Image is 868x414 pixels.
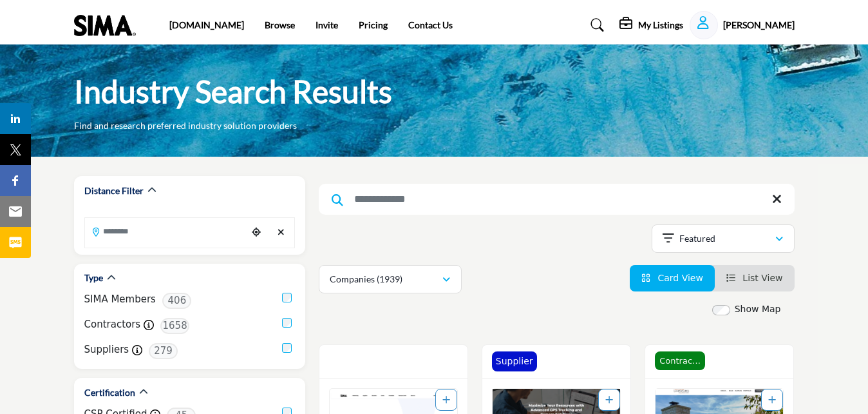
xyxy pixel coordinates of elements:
button: Show hide supplier dropdown [690,11,718,39]
a: Add To List [442,395,450,405]
span: 406 [162,293,191,309]
input: Contractors checkbox [282,318,292,328]
img: Site Logo [74,15,142,36]
h2: Distance Filter [84,184,144,197]
a: View Card [641,273,703,283]
button: Companies (1939) [319,265,462,293]
p: Supplier [496,355,533,368]
span: Contractor [655,351,705,371]
label: Contractors [84,317,141,332]
input: SIMA Members checkbox [282,293,292,302]
p: Featured [679,232,715,245]
a: [DOMAIN_NAME] [169,19,244,30]
div: Choose your current location [247,219,265,246]
a: Invite [316,19,338,30]
p: Find and research preferred industry solution providers [74,119,297,132]
span: 279 [149,343,178,359]
h1: Industry Search Results [74,72,392,112]
span: Card View [657,273,703,283]
p: Companies (1939) [330,273,402,286]
div: My Listings [619,17,683,33]
input: Search Location [85,219,247,244]
span: List View [742,273,782,283]
li: List View [715,265,795,291]
div: Clear search location [272,219,290,246]
a: Add To List [768,395,776,405]
h5: My Listings [638,19,683,31]
a: Pricing [359,19,388,30]
input: Suppliers checkbox [282,343,292,353]
h5: [PERSON_NAME] [723,19,795,32]
a: Add To List [605,395,613,405]
li: Card View [630,265,715,291]
a: Contact Us [408,19,453,30]
h2: Type [84,271,103,284]
a: Browse [265,19,295,30]
span: 1658 [160,318,189,334]
label: Suppliers [84,342,129,357]
label: SIMA Members [84,292,156,307]
a: Search [578,15,612,35]
button: Featured [652,224,795,253]
label: Show Map [735,302,781,316]
a: View List [726,273,783,283]
input: Search Keyword [319,184,795,215]
h2: Certification [84,386,135,399]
